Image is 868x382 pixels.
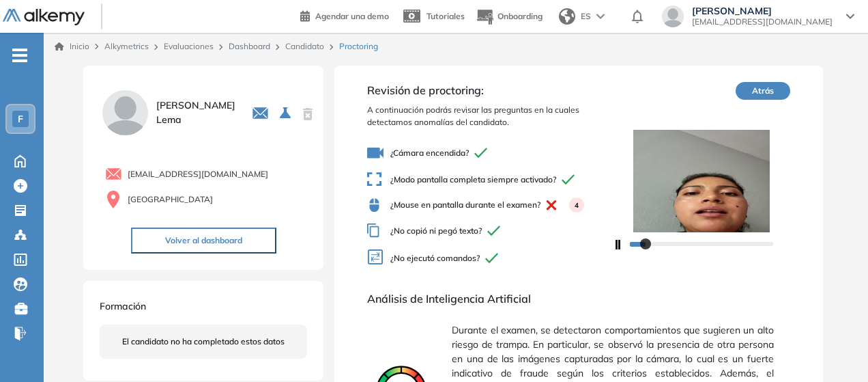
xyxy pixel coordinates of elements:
[122,336,285,348] span: El candidato no ha completado estos datos
[339,40,378,53] span: Proctoring
[164,41,214,51] a: Evaluaciones
[569,197,584,213] div: 4
[559,8,575,25] img: world
[476,2,542,31] button: Onboarding
[692,5,833,16] span: [PERSON_NAME]
[315,11,389,21] span: Agendar una demo
[367,172,612,187] span: ¿Modo pantalla completa siempre activado?
[131,228,276,254] button: Volver al dashboard
[367,249,612,269] span: ¿No ejecutó comandos?
[128,193,213,206] span: [GEOGRAPHIC_DATA]
[367,104,612,128] span: A continuación podrás revisar las preguntas en la cuales detectamos anomalías del candidato.
[367,223,612,238] span: ¿No copió ni pegó texto?
[367,197,612,213] span: ¿Mouse en pantalla durante el examen?
[426,11,465,21] span: Tutoriales
[104,41,149,51] span: Alkymetrics
[692,16,833,27] span: [EMAIL_ADDRESS][DOMAIN_NAME]
[229,41,270,51] a: Dashboard
[100,300,146,312] span: Formación
[55,40,89,53] a: Inicio
[156,98,235,127] span: [PERSON_NAME] Lema
[300,7,389,23] a: Agendar una demo
[285,41,324,51] a: Candidato
[367,82,612,98] span: Revisión de proctoring:
[581,10,591,23] span: ES
[497,11,542,21] span: Onboarding
[100,87,150,138] img: PROFILE_MENU_LOGO_USER
[367,145,612,161] span: ¿Cámara encendida?
[128,168,268,180] span: [EMAIL_ADDRESS][DOMAIN_NAME]
[12,54,27,57] i: -
[596,14,605,19] img: arrow
[367,290,790,307] span: Análisis de Inteligencia Artificial
[18,113,23,124] span: F
[736,82,790,100] button: Atrás
[3,9,85,26] img: Logo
